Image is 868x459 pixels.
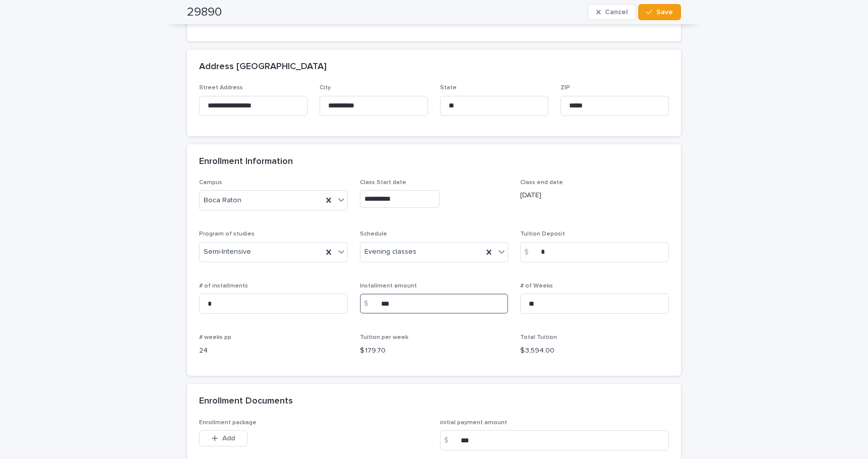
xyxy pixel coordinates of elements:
[204,247,251,257] span: Semi-Intensive
[199,180,222,186] span: Campus
[199,156,293,167] h2: Enrollment Information
[199,85,243,91] span: Street Address
[199,334,231,340] span: # weeks pp
[561,85,570,91] span: ZIP
[199,346,348,356] p: 24
[360,180,406,186] span: Class Start date
[199,396,293,407] h2: Enrollment Documents
[360,231,387,237] span: Schedule
[222,435,235,442] span: Add
[440,420,507,426] span: initial payment amount
[364,247,416,257] span: Evening classes
[440,430,460,450] div: $
[199,283,248,289] span: # of installments
[199,62,327,73] h2: Address [GEOGRAPHIC_DATA]
[320,85,331,91] span: City
[360,283,417,289] span: Installment amount
[588,4,636,20] button: Cancel
[360,346,509,356] p: $ 179.70
[199,420,257,426] span: Enrollment package
[360,334,408,340] span: Tuition per week
[199,231,255,237] span: Program of studies
[520,334,557,340] span: Total Tuition
[199,430,247,446] button: Add
[520,190,669,201] p: [DATE]
[520,283,553,289] span: # of Weeks
[204,195,241,206] span: Boca Raton
[638,4,681,20] button: Save
[360,294,380,314] div: $
[187,5,222,20] h2: 29890
[440,85,457,91] span: State
[605,9,628,16] span: Cancel
[520,346,669,356] p: $ 3,594.00
[520,180,563,186] span: Class end date
[656,9,673,16] span: Save
[520,231,565,237] span: Tuition Deposit
[520,242,540,262] div: $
